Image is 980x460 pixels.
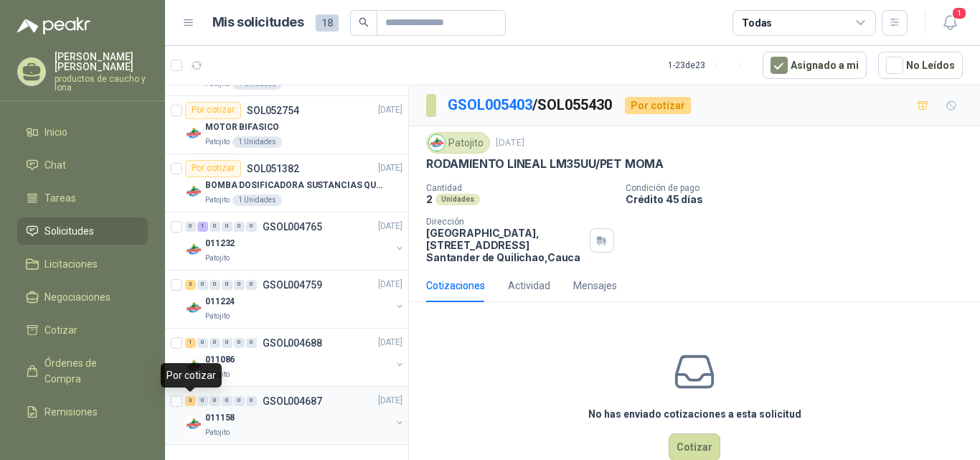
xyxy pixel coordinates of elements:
[205,411,235,425] p: 011158
[359,17,369,27] span: search
[197,280,208,290] div: 0
[496,136,524,150] p: [DATE]
[17,283,148,311] a: Negociaciones
[205,136,230,148] p: Patojito
[222,222,232,232] div: 0
[205,353,235,367] p: 011086
[378,220,402,233] p: [DATE]
[212,12,304,33] h1: Mis solicitudes
[185,396,196,406] div: 3
[247,105,299,116] p: SOL052754
[44,404,98,420] span: Remisiones
[205,253,230,264] p: Patojito
[263,222,322,232] p: GSOL004765
[44,355,134,387] span: Órdenes de Compra
[378,103,402,117] p: [DATE]
[234,280,245,290] div: 0
[878,52,963,79] button: No Leídos
[185,393,405,438] a: 3 0 0 0 0 0 GSOL004687[DATE] Company Logo011158Patojito
[197,222,208,232] div: 1
[209,280,220,290] div: 0
[426,183,614,193] p: Cantidad
[426,193,433,205] p: 2
[197,396,208,406] div: 0
[426,156,664,172] p: RODAMIENTO LINEAL LM35UU/PET MOMA
[17,217,148,245] a: Solicitudes
[205,121,279,134] p: MOTOR BIFASICO
[626,193,974,205] p: Crédito 45 días
[316,14,339,32] span: 18
[937,10,963,36] button: 1
[222,280,232,290] div: 0
[209,338,220,348] div: 0
[448,94,613,116] p: / SOL055430
[222,396,232,406] div: 0
[435,194,480,205] div: Unidades
[185,357,202,375] img: Company Logo
[246,338,257,348] div: 0
[17,250,148,278] a: Licitaciones
[448,96,532,113] a: GSOL005403
[165,154,408,212] a: Por cotizarSOL051382[DATE] Company LogoBOMBA DOSIFICADORA SUSTANCIAS QUIMICASPatojito1 Unidades
[588,406,801,422] h3: No has enviado cotizaciones a esta solicitud
[55,52,148,72] p: [PERSON_NAME] [PERSON_NAME]
[185,218,405,264] a: 0 1 0 0 0 0 GSOL004765[DATE] Company Logo011232Patojito
[205,194,230,206] p: Patojito
[246,222,257,232] div: 0
[426,278,485,294] div: Cotizaciones
[161,363,222,388] div: Por cotizar
[17,398,148,426] a: Remisiones
[429,135,445,151] img: Company Logo
[44,322,77,338] span: Cotizar
[232,194,282,206] div: 1 Unidades
[378,161,402,175] p: [DATE]
[17,118,148,146] a: Inicio
[185,222,196,232] div: 0
[185,280,196,290] div: 3
[246,396,257,406] div: 0
[247,164,299,174] p: SOL051382
[205,295,235,309] p: 011224
[185,160,241,177] div: Por cotizar
[626,183,974,193] p: Condición de pago
[263,280,322,290] p: GSOL004759
[205,179,384,192] p: BOMBA DOSIFICADORA SUSTANCIAS QUIMICAS
[263,338,322,348] p: GSOL004688
[378,394,402,408] p: [DATE]
[763,52,867,79] button: Asignado a mi
[246,280,257,290] div: 0
[17,17,90,34] img: Logo peakr
[234,222,245,232] div: 0
[44,190,76,206] span: Tareas
[951,6,967,20] span: 1
[378,278,402,291] p: [DATE]
[205,311,230,322] p: Patojito
[508,278,550,294] div: Actividad
[44,223,94,239] span: Solicitudes
[668,54,751,77] div: 1 - 23 de 23
[17,184,148,212] a: Tareas
[165,96,408,154] a: Por cotizarSOL052754[DATE] Company LogoMOTOR BIFASICOPatojito1 Unidades
[209,222,220,232] div: 0
[185,241,202,258] img: Company Logo
[44,256,98,272] span: Licitaciones
[222,338,232,348] div: 0
[426,217,584,227] p: Dirección
[44,157,66,173] span: Chat
[17,349,148,393] a: Órdenes de Compra
[378,336,402,349] p: [DATE]
[234,396,245,406] div: 0
[234,338,245,348] div: 0
[426,227,584,263] p: [GEOGRAPHIC_DATA], [STREET_ADDRESS] Santander de Quilichao , Cauca
[205,237,235,250] p: 011232
[55,75,148,92] p: productos de caucho y lona
[185,102,241,119] div: Por cotizar
[185,416,202,433] img: Company Logo
[232,136,282,148] div: 1 Unidades
[185,299,202,316] img: Company Logo
[209,396,220,406] div: 0
[205,427,230,438] p: Patojito
[573,278,617,294] div: Mensajes
[17,316,148,344] a: Cotizar
[742,15,772,31] div: Todas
